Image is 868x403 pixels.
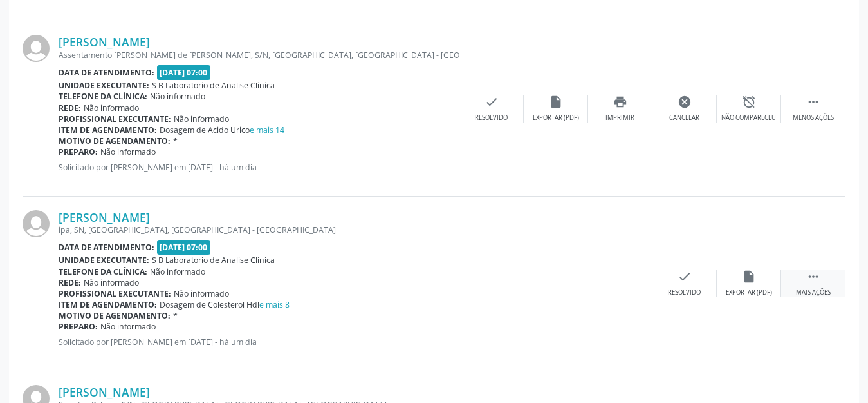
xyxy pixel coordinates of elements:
[533,113,579,123] div: Exportar (PDF)
[157,65,211,80] span: [DATE] 07:00
[59,146,98,157] b: Preparo:
[793,113,834,123] div: Menos ações
[475,113,508,123] div: Resolvido
[23,35,50,62] img: img
[59,50,459,61] div: Assentamento [PERSON_NAME] de [PERSON_NAME], S/N, [GEOGRAPHIC_DATA], [GEOGRAPHIC_DATA] - [GEOGRAP...
[59,277,81,288] b: Rede:
[59,288,171,299] b: Profissional executante:
[84,103,139,113] span: Não informado
[59,35,150,49] a: [PERSON_NAME]
[59,91,147,102] b: Telefone da clínica:
[152,80,275,91] span: S B Laboratorio de Analise Clinica
[678,270,692,284] i: check
[84,277,139,288] span: Não informado
[59,113,171,124] b: Profissional executante:
[59,385,150,399] a: [PERSON_NAME]
[160,124,284,135] span: Dosagem de Acido Urico
[613,95,627,109] i: print
[605,113,634,123] div: Imprimir
[726,288,772,297] div: Exportar (PDF)
[59,299,157,310] b: Item de agendamento:
[157,240,211,255] span: [DATE] 07:00
[152,255,275,266] span: S B Laboratorio de Analise Clinica
[806,270,820,284] i: 
[59,162,459,173] p: Solicitado por [PERSON_NAME] em [DATE] - há um dia
[59,224,652,235] div: ipa, SN, [GEOGRAPHIC_DATA], [GEOGRAPHIC_DATA] - [GEOGRAPHIC_DATA]
[150,266,205,277] span: Não informado
[150,91,205,102] span: Não informado
[59,103,81,113] b: Rede:
[160,299,290,310] span: Dosagem de Colesterol Hdl
[174,113,229,124] span: Não informado
[485,95,499,109] i: check
[23,210,50,237] img: img
[59,135,171,146] b: Motivo de agendamento:
[59,321,98,332] b: Preparo:
[668,288,701,297] div: Resolvido
[259,299,290,310] a: e mais 8
[59,337,652,348] p: Solicitado por [PERSON_NAME] em [DATE] - há um dia
[742,270,756,284] i: insert_drive_file
[59,266,147,277] b: Telefone da clínica:
[59,255,149,266] b: Unidade executante:
[678,95,692,109] i: cancel
[59,310,171,321] b: Motivo de agendamento:
[59,124,157,135] b: Item de agendamento:
[721,113,776,123] div: Não compareceu
[59,67,154,78] b: Data de atendimento:
[806,95,820,109] i: 
[549,95,563,109] i: insert_drive_file
[669,113,699,123] div: Cancelar
[59,242,154,253] b: Data de atendimento:
[796,288,831,297] div: Mais ações
[742,95,756,109] i: alarm_off
[250,124,284,135] a: e mais 14
[100,146,156,157] span: Não informado
[59,80,149,91] b: Unidade executante:
[174,288,229,299] span: Não informado
[59,210,150,224] a: [PERSON_NAME]
[100,321,156,332] span: Não informado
